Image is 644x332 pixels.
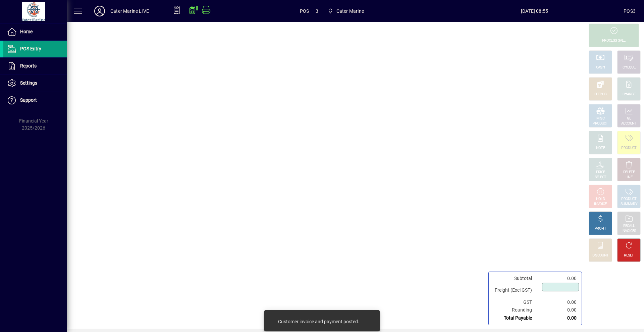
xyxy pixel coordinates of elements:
div: Customer invoice and payment posted. [278,318,359,325]
div: INVOICES [622,229,636,234]
span: Reports [20,63,37,68]
div: CASH [596,65,605,70]
div: GL [627,116,631,121]
div: SELECT [595,175,606,180]
div: EFTPOS [594,92,607,97]
span: Support [20,97,37,103]
div: CHARGE [623,92,636,97]
td: Freight (Excl GST) [491,282,539,298]
td: 0.00 [539,275,579,282]
a: Settings [3,75,67,92]
div: DISCOUNT [592,253,608,258]
div: DELETE [623,170,635,175]
div: INVOICE [594,202,606,207]
td: 0.00 [539,314,579,322]
div: Cater Marine LIVE [110,6,149,16]
div: NOTE [596,146,605,151]
td: 0.00 [539,306,579,314]
div: PROFIT [595,226,606,231]
span: Home [20,29,33,34]
td: GST [491,298,539,306]
a: Support [3,92,67,109]
td: Subtotal [491,275,539,282]
button: Profile [89,5,110,17]
div: PRODUCT [621,197,636,202]
div: LINE [626,175,632,180]
span: POS Entry [20,46,41,51]
div: RECALL [623,224,635,229]
div: PRODUCT [593,121,608,126]
div: POS3 [624,6,636,16]
div: SUMMARY [621,202,637,207]
div: MISC [596,116,604,121]
div: HOLD [596,197,605,202]
div: PRICE [596,170,605,175]
span: POS [300,6,309,16]
span: 3 [316,6,318,16]
span: Settings [20,80,37,86]
div: ACCOUNT [621,121,637,126]
a: Home [3,23,67,40]
span: Cater Marine [336,6,364,16]
a: Reports [3,58,67,75]
td: Total Payable [491,314,539,322]
span: Cater Marine [325,5,367,17]
span: [DATE] 08:55 [445,6,624,16]
div: CHEQUE [623,65,635,70]
div: PRODUCT [621,146,636,151]
div: PROCESS SALE [602,38,626,43]
div: RESET [624,253,634,258]
td: 0.00 [539,298,579,306]
td: Rounding [491,306,539,314]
